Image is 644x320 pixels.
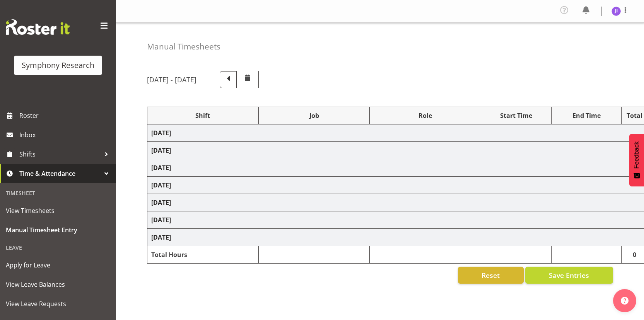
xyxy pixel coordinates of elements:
span: Feedback [633,141,640,169]
span: Time & Attendance [19,168,101,179]
span: Manual Timesheet Entry [6,224,110,236]
button: Feedback - Show survey [629,134,644,186]
a: Manual Timesheet Entry [2,220,114,240]
div: Timesheet [2,185,114,201]
span: Reset [482,270,500,280]
div: Symphony Research [22,60,94,71]
div: Shift [151,111,255,120]
a: View Leave Balances [2,275,114,294]
img: jonathan-isidoro5583.jpg [612,7,621,16]
h5: [DATE] - [DATE] [147,75,196,84]
a: View Timesheets [2,201,114,220]
img: help-xxl-2.png [621,297,629,305]
div: Start Time [485,111,547,120]
div: Total [625,111,643,120]
a: View Leave Requests [2,294,114,313]
div: End Time [555,111,618,120]
span: Inbox [19,129,112,141]
span: View Timesheets [6,205,110,216]
span: Roster [19,110,112,121]
img: Rosterit website logo [6,19,70,35]
span: View Leave Requests [6,298,110,310]
a: Apply for Leave [2,255,114,275]
span: Shifts [19,148,101,160]
span: Save Entries [549,270,589,280]
button: Save Entries [525,267,613,284]
div: Leave [2,240,114,255]
span: View Leave Balances [6,279,110,290]
div: Role [374,111,477,120]
button: Reset [458,267,524,284]
h4: Manual Timesheets [147,42,220,51]
div: Job [263,111,366,120]
span: Apply for Leave [6,259,110,271]
td: Total Hours [147,246,259,264]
